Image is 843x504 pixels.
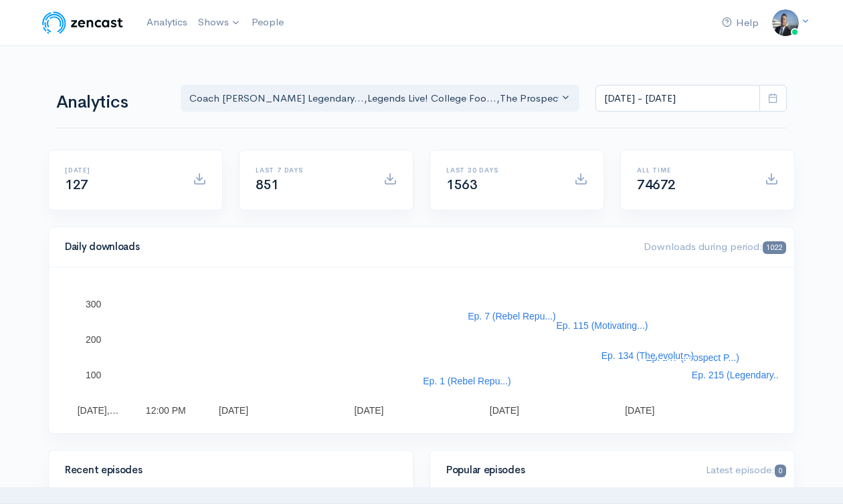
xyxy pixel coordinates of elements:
span: Latest episode: [706,463,786,476]
img: ... [772,9,799,36]
h4: Recent episodes [65,465,389,476]
h4: Popular episodes [446,465,690,476]
div: Coach [PERSON_NAME] Legendary... , Legends Live! College Foo... , The Prospect Podcast , Rebel Re... [189,91,559,106]
span: Downloads during period: [644,240,786,253]
text: 100 [86,370,102,380]
text: [DATE] [490,405,519,416]
h6: All time [637,166,749,174]
h4: Daily downloads [65,241,628,253]
a: Shows [193,8,246,37]
text: [DATE],… [78,405,119,416]
text: Ep. 7 (Rebel Repu...) [468,311,556,322]
text: 300 [86,299,102,309]
h6: Last 30 days [446,166,558,174]
text: 12:00 PM [146,405,186,416]
text: 200 [86,334,102,345]
span: 74672 [637,176,676,193]
text: Ep. 115 (Motivating...) [557,320,648,331]
a: People [246,8,289,37]
button: Coach Schuman's Legendary..., Legends Live! College Foo..., The Prospect Podcast, Rebel Republic ... [181,85,579,112]
span: 127 [65,176,88,193]
a: Analytics [141,8,193,37]
text: [DATE] [625,405,654,416]
h6: [DATE] [65,166,177,174]
img: ZenCast Logo [40,9,125,36]
h1: Analytics [56,93,165,112]
text: [DATE] [354,405,383,416]
svg: A chart. [65,283,778,417]
span: 851 [256,176,279,193]
a: Help [717,9,764,37]
text: Ep. 1 (Rebel Repu...) [423,376,511,386]
span: 0 [775,465,786,477]
h6: Last 7 days [256,166,367,174]
text: Ep. 215 (Legendary...) [692,370,784,380]
text: Ep. 134 (The evolut...) [601,350,694,361]
span: 1022 [763,241,786,254]
text: [DATE] [219,405,248,416]
input: analytics date range selector [595,85,760,112]
text: Ep. 147 (Prospect P...) [646,352,739,363]
span: 1563 [446,176,477,193]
